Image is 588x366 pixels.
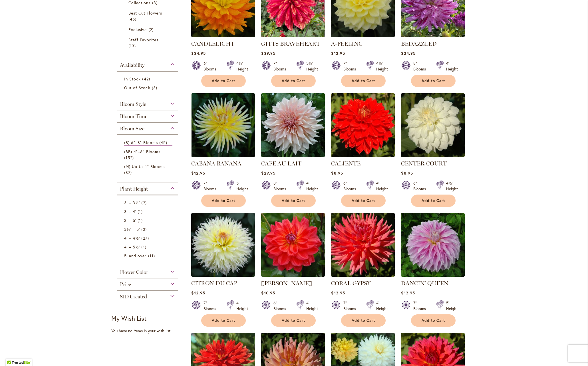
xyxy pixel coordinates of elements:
div: 4' Height [236,300,248,312]
span: Out of Stock [124,85,150,90]
a: Café Au Lait [261,153,325,158]
span: (B) 6"–8" Blooms [124,140,158,145]
span: Add to Cart [212,78,235,83]
div: 4' Height [376,300,388,312]
span: 4' – 5½' [124,244,140,250]
span: Best Cut Flowers [128,10,162,16]
div: You have no items in your wish list. [111,328,188,334]
a: [PERSON_NAME] [261,280,312,287]
a: Dancin' Queen [401,272,465,278]
button: Add to Cart [271,314,316,327]
a: CABANA BANANA [191,160,241,167]
span: Add to Cart [422,198,445,203]
span: $24.95 [401,50,415,56]
button: Add to Cart [411,314,456,327]
img: Café Au Lait [261,93,325,157]
a: COOPER BLAINE [261,272,325,278]
span: Add to Cart [352,198,375,203]
span: Add to Cart [352,78,375,83]
a: CALIENTE [331,153,395,158]
span: 2 [141,226,148,232]
span: 42 [142,76,151,82]
span: $12.95 [191,170,205,176]
div: 5' Height [446,300,458,312]
a: CAFE AU LAIT [261,160,301,167]
div: 6" Blooms [413,180,429,192]
span: 87 [124,169,133,175]
span: 1 [138,209,144,215]
span: Add to Cart [422,78,445,83]
a: CITRON DU CAP [191,272,255,278]
a: CITRON DU CAP [191,280,237,287]
a: BEDAZZLED [401,40,437,47]
a: 3' – 3½' 2 [124,200,172,206]
div: 4½' Height [376,60,388,72]
a: 4' – 5½' 1 [124,244,172,250]
button: Add to Cart [411,75,456,87]
span: SID Created [120,294,147,300]
a: Out of Stock 3 [124,85,172,91]
div: 7" Blooms [413,300,429,312]
span: $8.95 [331,170,343,176]
button: Add to Cart [271,195,316,207]
span: 3' – 3½' [124,200,140,205]
span: $8.95 [401,170,413,176]
span: 3' – 5' [124,218,136,223]
span: 2 [141,200,148,206]
a: In Stock 42 [124,76,172,82]
span: 5' and over [124,253,147,258]
a: 3' – 5' 1 [124,217,172,223]
span: Add to Cart [282,78,305,83]
a: A-Peeling [331,33,395,38]
img: Dancin' Queen [401,213,465,277]
span: 4' – 4½' [124,235,140,241]
span: (M) Up to 4" Blooms [124,164,165,169]
div: 4' Height [376,180,388,192]
span: $12.95 [331,290,345,296]
span: 11 [148,253,156,259]
span: 27 [141,235,150,241]
div: 4' Height [306,180,318,192]
button: Add to Cart [341,314,386,327]
span: 3' – 4' [124,209,136,214]
span: Exclusive [128,27,147,32]
div: 7" Blooms [273,60,289,72]
button: Add to Cart [271,75,316,87]
div: 5' Height [236,180,248,192]
div: 4½' Height [446,180,458,192]
span: In Stock [124,76,141,82]
a: CORAL GYPSY [331,272,395,278]
span: Add to Cart [282,198,305,203]
span: $12.95 [331,50,345,56]
button: Add to Cart [201,314,246,327]
span: Bloom Size [120,126,144,132]
div: 7" Blooms [204,300,220,312]
div: 8" Blooms [273,180,289,192]
img: CITRON DU CAP [191,213,255,277]
span: Add to Cart [212,318,235,323]
span: $12.95 [401,290,415,296]
div: 8" Blooms [413,60,429,72]
button: Add to Cart [411,195,456,207]
a: 3½' – 5' 2 [124,226,172,232]
span: Add to Cart [212,198,235,203]
a: CALIENTE [331,160,361,167]
a: GITTS BRAVEHEART [261,40,320,47]
span: 3 [152,85,159,91]
div: 7" Blooms [343,300,359,312]
img: COOPER BLAINE [261,213,325,277]
a: (M) Up to 4" Blooms 87 [124,163,172,175]
a: CANDLELIGHT [191,33,255,38]
a: Staff Favorites [128,37,168,49]
div: 6" Blooms [343,180,359,192]
div: 4' Height [306,300,318,312]
button: Add to Cart [341,195,386,207]
strong: My Wish List [111,314,146,322]
a: A-PEELING [331,40,363,47]
span: (BB) 4"–6" Blooms [124,149,160,154]
img: CABANA BANANA [191,93,255,157]
span: Price [120,281,131,288]
span: 1 [138,217,144,223]
div: 4½' Height [236,60,248,72]
span: Bloom Time [120,113,147,120]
